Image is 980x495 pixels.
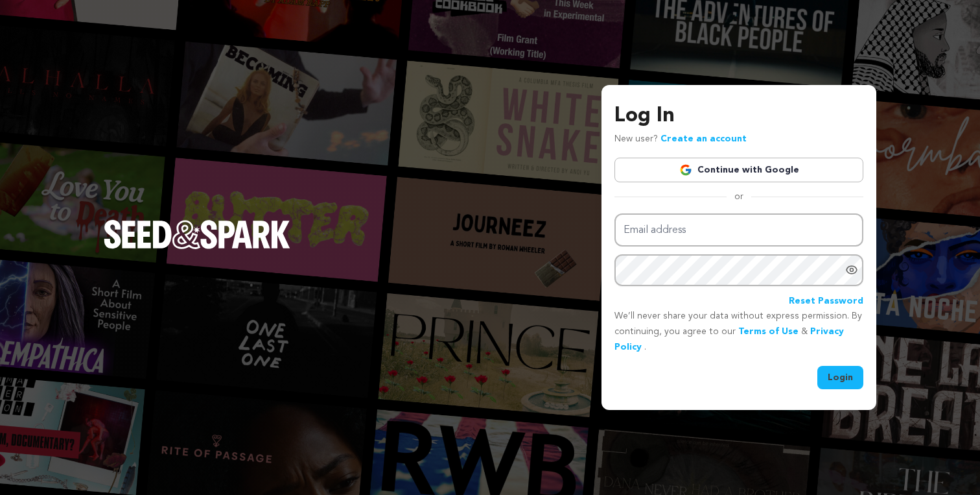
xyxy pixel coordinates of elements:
a: Reset Password [789,294,863,309]
a: Privacy Policy [614,327,844,352]
p: New user? [614,132,747,147]
img: Seed&Spark Logo [104,220,290,248]
h3: Log In [614,101,863,132]
a: Continue with Google [614,158,863,182]
p: We’ll never share your data without express permission. By continuing, you agree to our & . [614,309,863,355]
a: Create an account [660,134,747,143]
a: Seed&Spark Homepage [104,220,290,274]
a: Show password as plain text. Warning: this will display your password on the screen. [845,263,858,276]
span: or [727,190,751,203]
input: Email address [614,213,863,247]
img: Google logo [679,163,692,176]
a: Terms of Use [738,327,799,336]
button: Login [817,366,863,389]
